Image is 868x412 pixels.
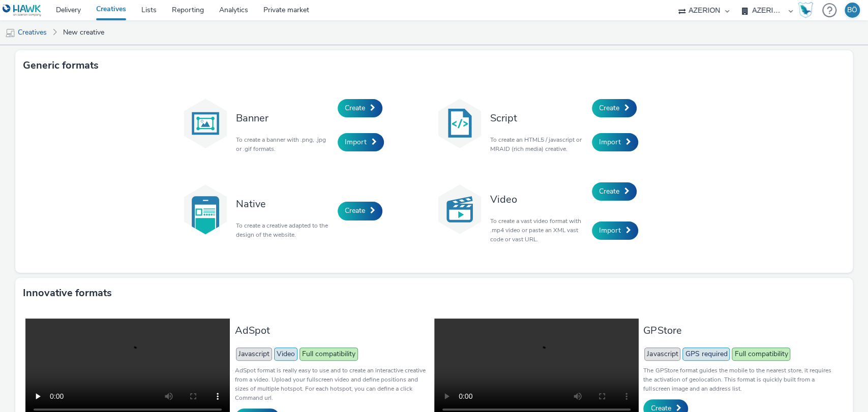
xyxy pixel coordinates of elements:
[180,184,231,235] img: native.svg
[434,98,485,149] img: code.svg
[236,197,333,211] h3: Native
[23,286,112,301] h3: Innovative formats
[592,99,637,117] a: Create
[300,347,358,361] span: Full compatibility
[434,184,485,235] img: video.svg
[274,347,297,361] span: Video
[236,221,333,239] p: To create a creative adapted to the design of the website.
[592,182,637,201] a: Create
[643,366,837,393] p: The GPStore format guides the mobile to the nearest store, it requires the activation of geolocat...
[592,133,638,151] a: Import
[338,133,384,151] a: Import
[58,20,109,45] a: New creative
[490,216,587,244] p: To create a vast video format with .mp4 video or paste an XML vast code or vast URL.
[643,324,837,337] h3: GPStore
[345,206,365,215] span: Create
[644,347,680,361] span: Javascript
[236,347,272,361] span: Javascript
[490,193,587,206] h3: Video
[236,111,333,125] h3: Banner
[599,186,619,196] span: Create
[5,28,15,38] img: mobile
[23,58,99,73] h3: Generic formats
[236,135,333,153] p: To create a banner with .png, .jpg or .gif formats.
[732,347,790,361] span: Full compatibility
[798,2,817,18] a: Hawk Academy
[338,99,382,117] a: Create
[599,103,619,113] span: Create
[592,221,638,240] a: Import
[682,347,730,361] span: GPS required
[490,111,587,125] h3: Script
[235,324,429,337] h3: AdSpot
[180,98,231,149] img: banner.svg
[490,135,587,153] p: To create an HTML5 / javascript or MRAID (rich media) creative.
[847,3,857,18] div: BÖ
[798,2,813,18] img: Hawk Academy
[3,4,42,17] img: undefined Logo
[599,226,621,235] span: Import
[235,366,429,402] p: AdSpot format is really easy to use and to create an interactive creative from a video. Upload yo...
[345,137,367,147] span: Import
[599,137,621,147] span: Import
[338,202,382,220] a: Create
[345,103,365,113] span: Create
